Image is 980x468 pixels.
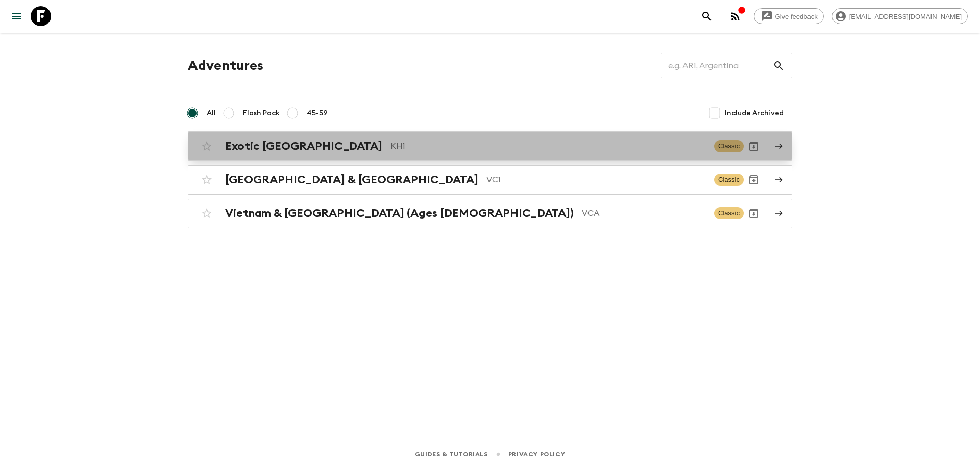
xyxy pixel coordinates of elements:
a: Give feedback [754,8,824,24]
button: search adventures [697,6,717,26]
a: [GEOGRAPHIC_DATA] & [GEOGRAPHIC_DATA]VC1ClassicArchive [188,165,792,195]
button: Archive [744,170,764,190]
div: [EMAIL_ADDRESS][DOMAIN_NAME] [832,8,968,24]
span: Give feedback [770,13,823,20]
h2: Vietnam & [GEOGRAPHIC_DATA] (Ages [DEMOGRAPHIC_DATA]) [225,207,574,220]
p: VC1 [486,174,706,186]
span: Include Archived [725,108,784,118]
a: Guides & Tutorials [415,449,488,460]
span: Classic [714,174,744,186]
span: Flash Pack [243,108,280,118]
a: Vietnam & [GEOGRAPHIC_DATA] (Ages [DEMOGRAPHIC_DATA])VCAClassicArchive [188,199,792,228]
p: KH1 [390,140,706,152]
a: Exotic [GEOGRAPHIC_DATA]KH1ClassicArchive [188,131,792,161]
button: menu [6,6,27,26]
span: Classic [714,207,744,219]
span: Classic [714,140,744,152]
a: Privacy Policy [508,449,565,460]
span: 45-59 [307,108,328,118]
input: e.g. AR1, Argentina [661,51,773,80]
span: [EMAIL_ADDRESS][DOMAIN_NAME] [844,13,967,20]
button: Archive [744,203,764,224]
h2: [GEOGRAPHIC_DATA] & [GEOGRAPHIC_DATA] [225,173,478,186]
h2: Exotic [GEOGRAPHIC_DATA] [225,140,382,153]
span: All [207,108,216,118]
button: Archive [744,136,764,156]
p: VCA [582,207,706,219]
h1: Adventures [188,56,263,76]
